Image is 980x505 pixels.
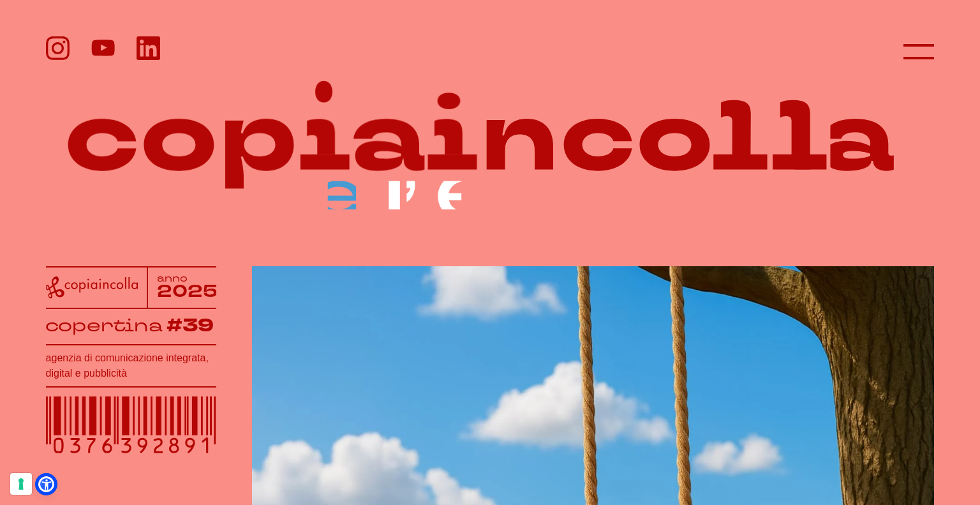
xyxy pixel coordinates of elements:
a: Open Accessibility Menu [38,476,54,492]
tspan: 2025 [157,280,218,304]
tspan: #39 [167,313,215,338]
tspan: copertina [45,313,163,336]
button: Le tue preferenze relative al consenso per le tecnologie di tracciamento [10,473,32,495]
h1: agenzia di comunicazione integrata, digital e pubblicità [46,350,216,381]
tspan: anno [157,273,188,285]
